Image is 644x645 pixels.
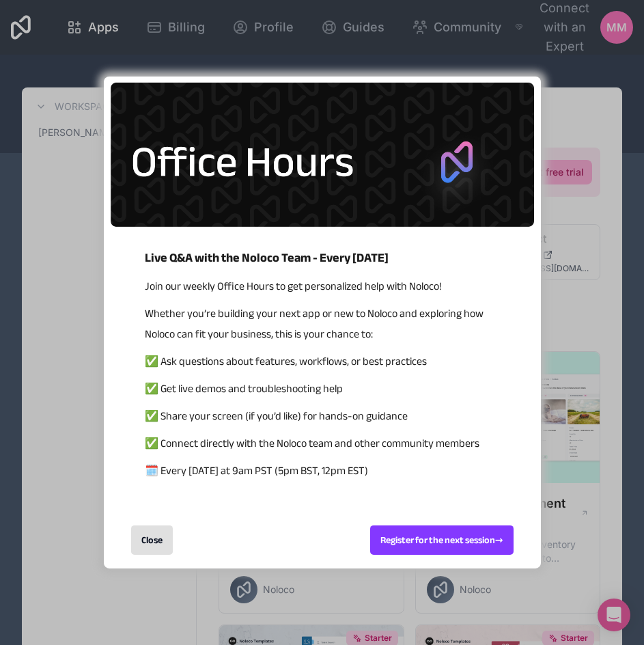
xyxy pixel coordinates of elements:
[145,379,343,399] span: ✅ Get live demos and troubleshooting help
[111,83,534,227] img: 5446233340985343.png
[145,406,408,426] span: ✅ Share your screen (if you’d like) for hands-on guidance
[145,276,442,297] span: Join our weekly Office Hours to get personalized help with Noloco!
[145,461,368,481] span: 🗓️ Every [DATE] at 9am PST (5pm BST, 12pm EST)
[145,303,484,344] span: Whether you’re building your next app or new to Noloco and exploring how Noloco can fit your busi...
[370,525,514,555] div: Register for the next session →
[145,351,427,372] span: ✅ Ask questions about features, workflows, or best practices
[104,243,541,512] div: Live Q&A with the Noloco Team - Every Wednesday Join our weekly Office Hours to get personalized ...
[131,525,173,555] div: Close
[145,433,479,454] span: ✅ Connect directly with the Noloco team and other community members
[145,247,389,269] span: Live Q&A with the Noloco Team - Every [DATE]
[104,77,541,568] div: entering modal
